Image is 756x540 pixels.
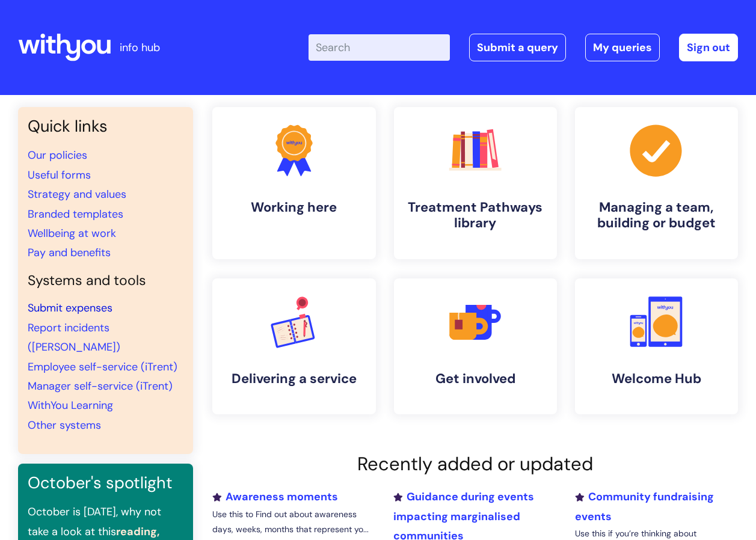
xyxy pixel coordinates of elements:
h4: Welcome Hub [585,371,728,387]
a: Strategy and values [28,187,126,201]
h4: Working here [222,200,366,215]
h3: Quick links [28,117,183,136]
a: Manager self-service (iTrent) [28,379,173,393]
a: Useful forms [28,168,91,182]
a: Submit a query [469,34,566,61]
a: Delivering a service [212,278,375,414]
h4: Delivering a service [222,371,366,387]
a: Employee self-service (iTrent) [28,360,177,374]
h3: October's spotlight [28,473,183,492]
a: Working here [212,107,375,259]
a: Other systems [28,418,101,432]
a: Community fundraising events [575,489,714,523]
h4: Get involved [404,371,547,387]
div: | - [309,34,738,61]
p: Use this to Find out about awareness days, weeks, months that represent yo... [212,507,375,537]
input: Search [309,34,450,61]
a: Our policies [28,148,87,162]
a: Pay and benefits [28,245,111,260]
a: Managing a team, building or budget [575,107,738,259]
a: Wellbeing at work [28,226,116,241]
a: Sign out [679,34,738,61]
h4: Systems and tools [28,272,183,289]
h4: Managing a team, building or budget [585,200,728,232]
a: WithYou Learning [28,398,113,413]
a: Treatment Pathways library [394,107,557,259]
p: info hub [120,38,160,57]
h4: Treatment Pathways library [404,200,547,232]
h2: Recently added or updated [212,453,738,475]
a: Awareness moments [212,489,338,504]
a: Report incidents ([PERSON_NAME]) [28,321,120,354]
a: My queries [585,34,660,61]
a: Branded templates [28,207,123,221]
a: Welcome Hub [575,278,738,414]
a: Get involved [394,278,557,414]
a: Submit expenses [28,301,112,315]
